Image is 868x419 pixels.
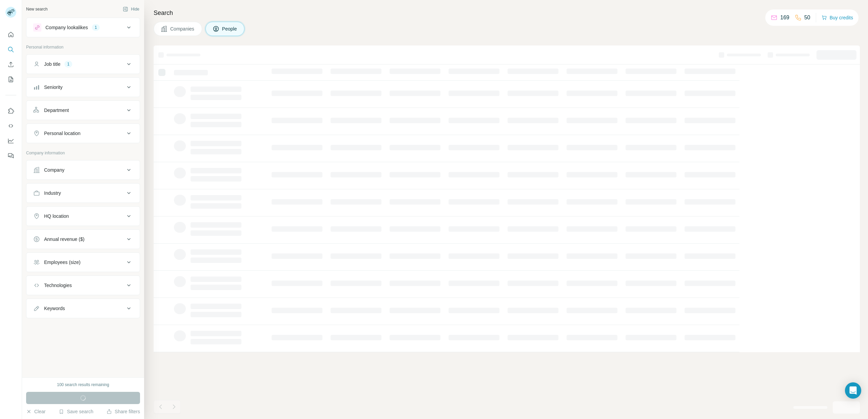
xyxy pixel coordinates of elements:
div: 1 [64,61,72,67]
button: Keywords [26,300,140,317]
div: Open Intercom Messenger [845,382,861,399]
span: People [222,25,238,32]
button: Industry [26,185,140,201]
button: Quick start [5,28,16,41]
div: Job title [44,61,60,68]
p: 50 [804,14,810,22]
div: HQ location [44,213,69,220]
button: Annual revenue ($) [26,231,140,247]
span: Companies [170,25,195,32]
div: Seniority [44,84,62,91]
div: Department [44,107,69,114]
button: Department [26,102,140,118]
button: Use Surfe API [5,120,16,132]
button: Hide [118,4,144,14]
button: Job title1 [26,56,140,72]
button: Company [26,162,140,178]
button: Save search [59,408,93,415]
button: Clear [26,408,45,415]
p: 169 [780,14,789,22]
div: 1 [92,24,100,31]
button: Search [5,43,16,56]
button: Share filters [106,408,140,415]
div: Personal location [44,130,80,137]
div: New search [26,6,47,12]
div: Company lookalikes [45,24,88,31]
div: Annual revenue ($) [44,236,84,243]
button: Seniority [26,79,140,95]
button: My lists [5,73,16,85]
button: Personal location [26,125,140,141]
div: Technologies [44,282,72,289]
button: Feedback [5,150,16,162]
button: Enrich CSV [5,58,16,71]
button: Buy credits [822,13,853,22]
p: Personal information [26,44,140,50]
div: Employees (size) [44,259,80,266]
button: Technologies [26,277,140,293]
button: Use Surfe on LinkedIn [5,105,16,117]
div: Industry [44,190,61,196]
h4: Search [154,8,860,18]
p: Company information [26,150,140,156]
div: Keywords [44,305,65,312]
button: HQ location [26,208,140,224]
button: Employees (size) [26,254,140,270]
div: Company [44,167,64,173]
div: 100 search results remaining [57,382,109,388]
button: Company lookalikes1 [26,19,140,36]
button: Dashboard [5,135,16,147]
